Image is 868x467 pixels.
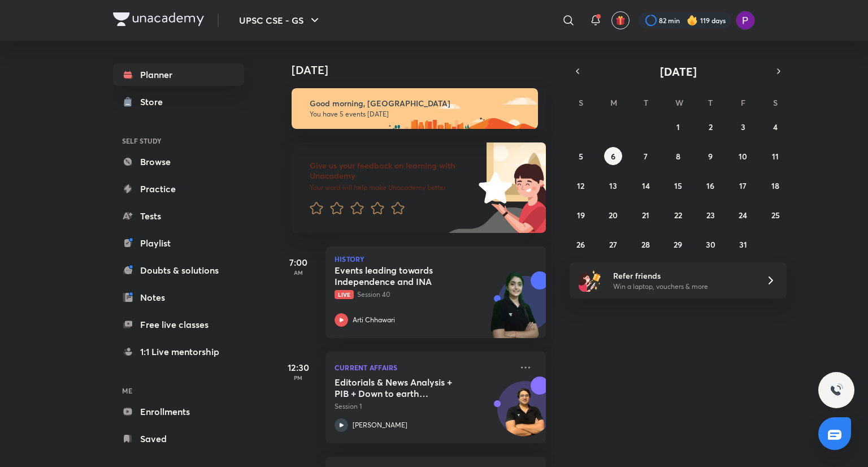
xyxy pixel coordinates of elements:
[609,210,618,220] abbr: October 20, 2025
[276,361,321,374] h5: 12:30
[766,206,784,224] button: October 25, 2025
[706,210,715,220] abbr: October 23, 2025
[772,151,779,162] abbr: October 11, 2025
[579,151,583,162] abbr: October 5, 2025
[113,131,244,150] h6: SELF STUDY
[739,210,747,220] abbr: October 24, 2025
[669,118,687,136] button: October 1, 2025
[830,383,843,397] img: ttu
[140,95,170,109] div: Store
[577,180,584,191] abbr: October 12, 2025
[292,88,538,129] img: morning
[708,97,713,108] abbr: Thursday
[604,147,622,165] button: October 6, 2025
[615,15,626,25] img: avatar
[739,239,747,250] abbr: October 31, 2025
[604,176,622,194] button: October 13, 2025
[609,239,617,250] abbr: October 27, 2025
[335,265,475,287] h5: Events leading towards Independence and INA
[734,176,752,194] button: October 17, 2025
[734,118,752,136] button: October 3, 2025
[676,151,680,162] abbr: October 8, 2025
[773,97,778,108] abbr: Saturday
[611,151,615,162] abbr: October 6, 2025
[736,11,755,30] img: Preeti Pandey
[642,210,649,220] abbr: October 21, 2025
[113,205,244,227] a: Tests
[572,206,590,224] button: October 19, 2025
[734,147,752,165] button: October 10, 2025
[353,315,395,325] p: Arti Chhawari
[709,122,713,132] abbr: October 2, 2025
[335,290,354,299] span: Live
[310,183,475,192] p: Your word will help make Unacademy better
[701,147,719,165] button: October 9, 2025
[335,401,512,412] p: Session 1
[669,176,687,194] button: October 15, 2025
[232,9,328,32] button: UPSC CSE - GS
[276,256,321,269] h5: 7:00
[572,235,590,253] button: October 26, 2025
[113,313,244,336] a: Free live classes
[706,239,715,250] abbr: October 30, 2025
[675,97,683,108] abbr: Wednesday
[604,206,622,224] button: October 20, 2025
[644,97,648,108] abbr: Tuesday
[576,239,585,250] abbr: October 26, 2025
[335,361,512,374] p: Current Affairs
[766,118,784,136] button: October 4, 2025
[613,282,752,292] p: Win a laptop, vouchers & more
[706,180,714,191] abbr: October 16, 2025
[676,122,680,132] abbr: October 1, 2025
[642,180,650,191] abbr: October 14, 2025
[771,180,779,191] abbr: October 18, 2025
[611,11,630,29] button: avatar
[335,377,475,399] h5: Editorials & News Analysis + PIB + Down to earth (October) - L1
[734,235,752,253] button: October 31, 2025
[310,110,528,119] p: You have 5 events [DATE]
[498,387,552,442] img: Avatar
[604,235,622,253] button: October 27, 2025
[701,176,719,194] button: October 16, 2025
[113,259,244,282] a: Doubts & solutions
[674,180,682,191] abbr: October 15, 2025
[741,97,745,108] abbr: Friday
[113,340,244,363] a: 1:1 Live mentorship
[771,210,780,220] abbr: October 25, 2025
[637,206,655,224] button: October 21, 2025
[113,90,244,113] a: Store
[292,63,557,77] h4: [DATE]
[113,178,244,200] a: Practice
[113,12,204,26] img: Company Logo
[484,271,546,349] img: unacademy
[734,206,752,224] button: October 24, 2025
[669,235,687,253] button: October 29, 2025
[577,210,585,220] abbr: October 19, 2025
[572,147,590,165] button: October 5, 2025
[440,142,546,233] img: feedback_image
[113,427,244,450] a: Saved
[113,63,244,86] a: Planner
[113,150,244,173] a: Browse
[660,64,697,79] span: [DATE]
[701,235,719,253] button: October 30, 2025
[739,180,747,191] abbr: October 17, 2025
[637,176,655,194] button: October 14, 2025
[579,269,601,292] img: referral
[610,97,617,108] abbr: Monday
[669,206,687,224] button: October 22, 2025
[641,239,650,250] abbr: October 28, 2025
[113,232,244,254] a: Playlist
[701,206,719,224] button: October 23, 2025
[585,63,771,79] button: [DATE]
[669,147,687,165] button: October 8, 2025
[335,289,512,300] p: Session 40
[637,235,655,253] button: October 28, 2025
[335,256,537,262] p: History
[572,176,590,194] button: October 12, 2025
[579,97,583,108] abbr: Sunday
[674,239,682,250] abbr: October 29, 2025
[766,147,784,165] button: October 11, 2025
[310,161,475,181] h6: Give us your feedback on learning with Unacademy
[644,151,648,162] abbr: October 7, 2025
